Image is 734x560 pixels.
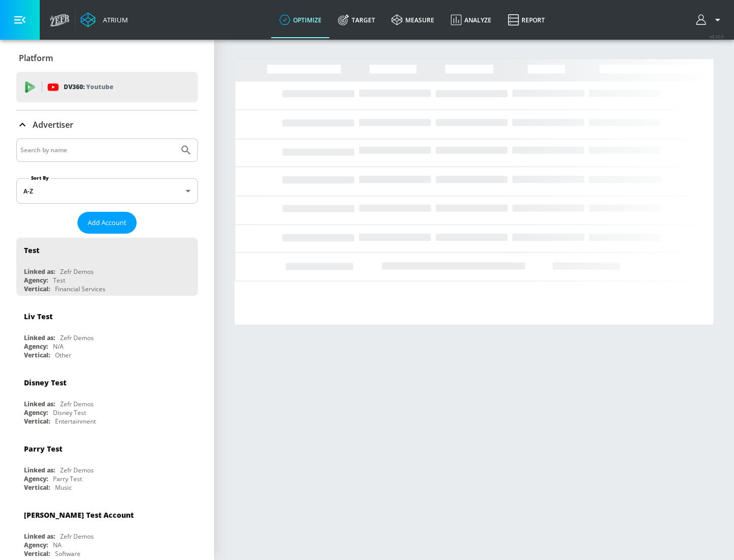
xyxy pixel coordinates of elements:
[24,417,50,426] div: Vertical:
[24,510,134,520] div: [PERSON_NAME] Test Account
[16,178,198,204] div: A-Z
[24,532,55,541] div: Linked as:
[64,81,113,93] p: DV360:
[55,549,81,558] div: Software
[19,52,53,64] p: Platform
[16,436,198,494] div: Parry TestLinked as:Zefr DemosAgency:Parry TestVertical:Music
[442,2,500,38] a: Analyze
[24,466,55,474] div: Linked as:
[330,2,383,38] a: Target
[16,304,198,362] div: Liv TestLinked as:Zefr DemosAgency:N/AVertical:Other
[16,238,198,296] div: TestLinked as:Zefr DemosAgency:TestVertical:Financial Services
[86,81,113,92] p: Youtube
[24,333,55,342] div: Linked as:
[24,400,55,408] div: Linked as:
[60,400,94,408] div: Zefr Demos
[24,351,50,359] div: Vertical:
[55,351,71,359] div: Other
[53,541,62,549] div: NA
[271,2,330,38] a: optimize
[20,144,175,157] input: Search by name
[24,541,48,549] div: Agency:
[55,285,106,293] div: Financial Services
[33,119,73,130] p: Advertiser
[53,474,82,483] div: Parry Test
[16,72,198,102] div: DV360: Youtube
[24,444,62,454] div: Parry Test
[24,245,39,255] div: Test
[60,466,94,474] div: Zefr Demos
[24,267,55,276] div: Linked as:
[500,2,553,38] a: Report
[24,276,48,285] div: Agency:
[77,212,137,234] button: Add Account
[24,378,66,387] div: Disney Test
[60,333,94,342] div: Zefr Demos
[24,483,50,492] div: Vertical:
[53,408,86,417] div: Disney Test
[29,175,51,181] label: Sort By
[24,285,50,293] div: Vertical:
[99,15,128,24] div: Atrium
[24,474,48,483] div: Agency:
[710,34,724,39] span: v 4.32.0
[60,267,94,276] div: Zefr Demos
[16,370,198,428] div: Disney TestLinked as:Zefr DemosAgency:Disney TestVertical:Entertainment
[24,549,50,558] div: Vertical:
[55,483,72,492] div: Music
[16,44,198,72] div: Platform
[16,110,198,139] div: Advertiser
[53,342,64,351] div: N/A
[60,532,94,541] div: Zefr Demos
[88,217,126,229] span: Add Account
[24,408,48,417] div: Agency:
[53,276,65,285] div: Test
[383,2,442,38] a: measure
[24,312,53,321] div: Liv Test
[24,342,48,351] div: Agency:
[81,12,128,27] a: Atrium
[55,417,96,426] div: Entertainment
